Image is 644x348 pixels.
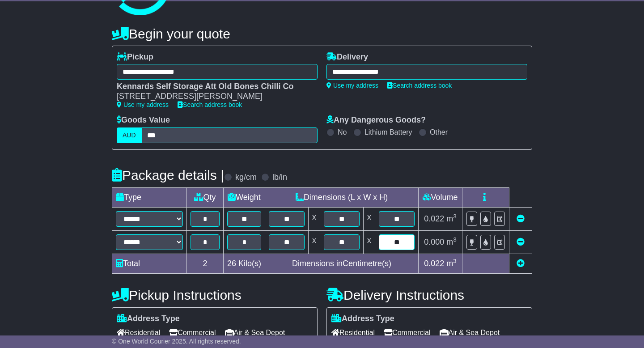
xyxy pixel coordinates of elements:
[326,115,426,125] label: Any Dangerous Goods?
[117,101,169,108] a: Use my address
[265,254,419,273] td: Dimensions in Centimetre(s)
[419,187,462,207] td: Volume
[265,187,419,207] td: Dimensions (L x W x H)
[112,338,241,345] span: © One World Courier 2025. All rights reserved.
[424,214,444,223] span: 0.022
[272,173,287,182] label: lb/in
[517,259,525,268] a: Add new item
[309,207,320,230] td: x
[224,187,265,207] td: Weight
[338,128,347,136] label: No
[309,230,320,254] td: x
[225,326,285,340] span: Air & Sea Depot
[364,230,375,254] td: x
[227,259,236,268] span: 26
[117,127,142,143] label: AUD
[169,326,216,340] span: Commercial
[440,326,500,340] span: Air & Sea Depot
[117,92,309,102] div: [STREET_ADDRESS][PERSON_NAME]
[453,258,457,264] sup: 3
[424,259,444,268] span: 0.022
[235,173,257,182] label: kg/cm
[387,82,452,89] a: Search address book
[117,314,180,324] label: Address Type
[517,214,525,223] a: Remove this item
[453,236,457,243] sup: 3
[117,326,160,340] span: Residential
[117,82,309,92] div: Kennards Self Storage Att Old Bones Chilli Co
[424,238,444,246] span: 0.000
[117,52,153,62] label: Pickup
[112,288,318,302] h4: Pickup Instructions
[446,214,457,223] span: m
[517,238,525,246] a: Remove this item
[326,288,532,302] h4: Delivery Instructions
[187,187,224,207] td: Qty
[326,82,378,89] a: Use my address
[331,314,394,324] label: Address Type
[112,254,187,273] td: Total
[384,326,430,340] span: Commercial
[112,168,224,182] h4: Package details |
[331,326,375,340] span: Residential
[187,254,224,273] td: 2
[224,254,265,273] td: Kilo(s)
[453,213,457,220] sup: 3
[364,207,375,230] td: x
[117,115,170,125] label: Goods Value
[112,187,187,207] td: Type
[430,128,448,136] label: Other
[446,238,457,246] span: m
[364,128,412,136] label: Lithium Battery
[446,259,457,268] span: m
[112,26,532,41] h4: Begin your quote
[326,52,368,62] label: Delivery
[178,101,242,108] a: Search address book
